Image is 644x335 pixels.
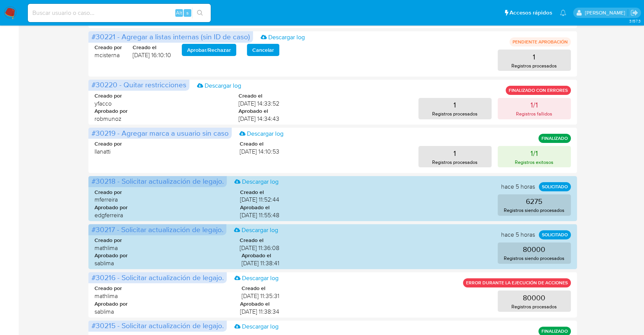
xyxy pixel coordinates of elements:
[186,9,189,16] span: s
[560,10,566,16] a: Notificaciones
[176,9,182,16] span: Alt
[629,18,640,24] span: 3.157.3
[630,9,638,17] a: Salir
[509,9,552,17] span: Accesos rápidos
[585,9,628,16] p: juan.tosini@mercadolibre.com
[28,8,211,18] input: Buscar usuario o caso...
[192,8,208,18] button: search-icon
